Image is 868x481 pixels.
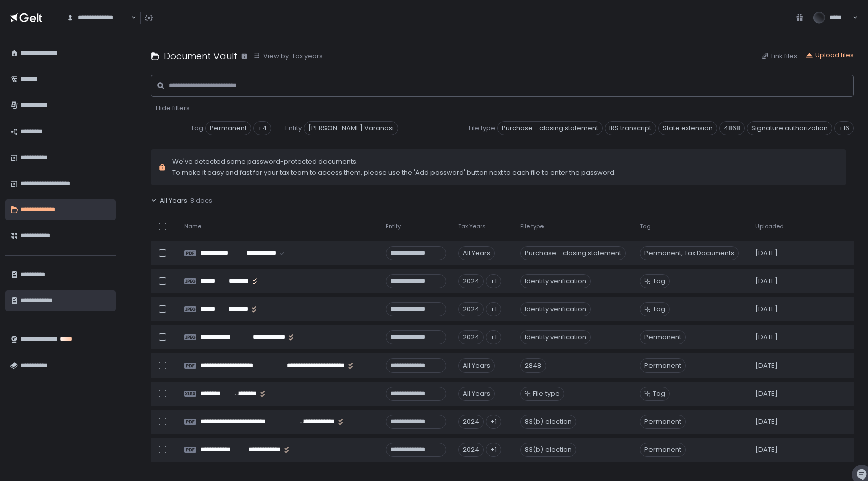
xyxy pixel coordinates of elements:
[253,52,323,61] button: View by: Tax years
[486,443,501,457] div: +1
[805,51,854,60] button: Upload files
[151,104,190,113] button: - Hide filters
[386,223,401,230] span: Entity
[520,443,576,457] div: 83(b) election
[755,249,778,258] span: [DATE]
[640,358,686,373] span: Permanent
[533,389,560,398] span: File type
[60,7,136,28] div: Search for option
[130,13,130,23] input: Search for option
[191,124,203,133] span: Tag
[520,246,626,260] div: Purchase - closing statement
[755,389,778,398] span: [DATE]
[834,121,854,135] div: +16
[755,333,778,342] span: [DATE]
[458,443,484,457] div: 2024
[719,121,745,135] span: 4868
[520,330,591,344] div: Identity verification
[640,246,739,260] span: Permanent, Tax Documents
[755,277,778,286] span: [DATE]
[253,121,271,135] div: +4
[190,196,212,205] span: 8 docs
[458,246,495,260] div: All Years
[497,121,603,135] span: Purchase - closing statement
[761,52,797,61] button: Link files
[520,302,591,316] div: Identity verification
[755,445,778,454] span: [DATE]
[747,121,832,135] span: Signature authorization
[486,415,501,429] div: +1
[458,387,495,401] div: All Years
[640,443,686,457] span: Permanent
[486,302,501,316] div: +1
[469,124,495,133] span: File type
[653,277,665,286] span: Tag
[160,196,187,205] span: All Years
[755,361,778,370] span: [DATE]
[458,415,484,429] div: 2024
[164,49,237,63] h1: Document Vault
[520,274,591,288] div: Identity verification
[184,223,201,230] span: Name
[755,223,784,230] span: Uploaded
[172,168,616,177] span: To make it easy and fast for your tax team to access them, please use the 'Add password' button n...
[486,274,501,288] div: +1
[520,415,576,429] div: 83(b) election
[520,223,544,230] span: File type
[653,389,665,398] span: Tag
[640,415,686,429] span: Permanent
[653,305,665,314] span: Tag
[304,121,398,135] span: [PERSON_NAME] Varanasi
[640,223,651,230] span: Tag
[520,358,546,373] div: 2848
[151,103,190,113] span: - Hide filters
[458,274,484,288] div: 2024
[458,302,484,316] div: 2024
[458,358,495,373] div: All Years
[658,121,717,135] span: State extension
[605,121,656,135] span: IRS transcript
[458,223,486,230] span: Tax Years
[458,330,484,344] div: 2024
[205,121,251,135] span: Permanent
[755,417,778,426] span: [DATE]
[486,330,501,344] div: +1
[285,124,302,133] span: Entity
[640,330,686,344] span: Permanent
[755,305,778,314] span: [DATE]
[172,157,616,166] span: We've detected some password-protected documents.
